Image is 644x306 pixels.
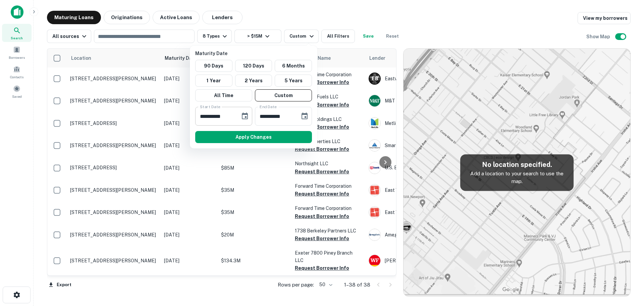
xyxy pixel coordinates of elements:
[260,104,277,110] label: End Date
[238,110,252,123] button: Choose date, selected date is Jan 15, 2025
[298,110,311,123] button: Choose date, selected date is Jan 16, 2025
[195,75,232,87] button: 1 Year
[195,60,232,72] button: 90 Days
[200,104,220,110] label: Start Date
[195,131,312,143] button: Apply Changes
[235,60,272,72] button: 120 Days
[275,60,312,72] button: 6 Months
[255,89,312,101] button: Custom
[275,75,312,87] button: 5 Years
[235,75,272,87] button: 2 Years
[610,252,644,285] iframe: Chat Widget
[195,50,315,57] p: Maturity Date
[195,89,252,101] button: All Time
